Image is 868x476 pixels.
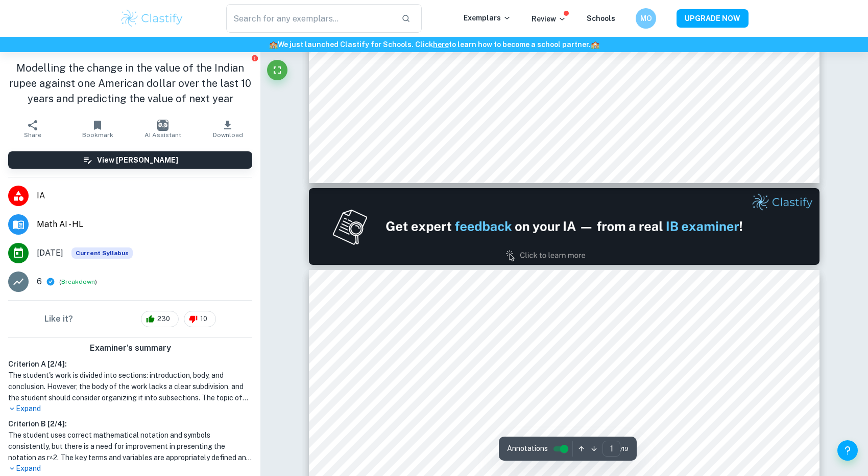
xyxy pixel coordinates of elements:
[226,4,393,33] input: Search for any exemplars...
[8,370,252,403] h1: The student's work is divided into sections: introduction, body, and conclusion. However, the bod...
[620,444,629,454] span: / 19
[269,40,278,49] span: 🏫
[8,403,252,414] p: Expand
[532,13,566,25] p: Review
[184,311,216,327] div: 10
[37,276,42,288] p: 6
[157,120,168,131] img: AI Assistant
[8,151,252,169] button: View [PERSON_NAME]
[309,188,819,265] img: Ad
[152,314,176,324] span: 230
[8,429,252,463] h1: The student uses correct mathematical notation and symbols consistently, but there is a need for ...
[8,60,252,106] h1: Modelling the change in the value of the Indian rupee against one American dollar over the last 1...
[144,131,181,139] span: AI Assistant
[8,358,252,370] h6: Criterion A [ 2 / 4 ]:
[591,40,599,49] span: 🏫
[65,115,131,143] button: Bookmark
[2,39,866,50] h6: We just launched Clastify for Schools. Click to learn how to become a school partner.
[71,247,133,259] span: Current Syllabus
[82,131,113,139] span: Bookmark
[677,9,749,28] button: UPGRADE NOW
[433,40,449,49] a: here
[4,342,256,354] h6: Examiner's summary
[8,418,252,429] h6: Criterion B [ 2 / 4 ]:
[837,440,858,461] button: Help and Feedback
[71,247,133,259] div: This exemplar is based on the current syllabus. Feel free to refer to it for inspiration/ideas wh...
[636,8,656,29] button: MO
[24,131,41,139] span: Share
[251,54,258,62] button: Report issue
[8,463,252,474] p: Expand
[640,13,652,24] h6: MO
[61,277,95,286] button: Breakdown
[464,12,511,24] p: Exemplars
[507,443,548,454] span: Annotations
[213,131,243,139] span: Download
[44,313,73,325] h6: Like it?
[37,247,63,259] span: [DATE]
[130,115,196,143] button: AI Assistant
[97,154,178,166] h6: View [PERSON_NAME]
[587,14,615,22] a: Schools
[37,190,252,202] span: IA
[37,218,252,231] span: Math AI - HL
[119,8,184,29] img: Clastify logo
[59,277,97,287] span: ( )
[195,314,213,324] span: 10
[141,311,179,327] div: 230
[267,60,287,80] button: Fullscreen
[196,115,261,143] button: Download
